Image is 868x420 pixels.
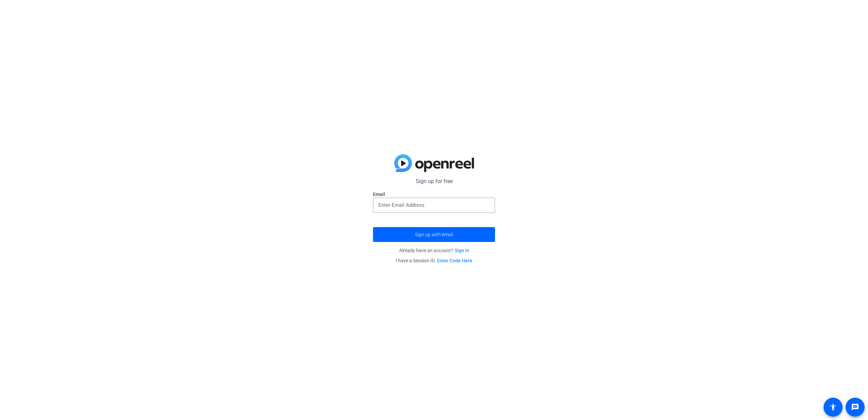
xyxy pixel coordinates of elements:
input: Enter Email Address [378,201,490,209]
span: I have a Session ID. [396,258,472,263]
img: blue-gradient.svg [394,154,474,172]
button: Sign up with email [373,227,495,242]
a: Sign in [455,248,469,253]
label: Email [373,191,495,198]
a: Enter Code Here [437,258,472,263]
span: Already have an account? [399,248,469,253]
p: Sign up for free [373,177,495,185]
mat-icon: message [851,403,859,411]
mat-icon: accessibility [829,403,837,411]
